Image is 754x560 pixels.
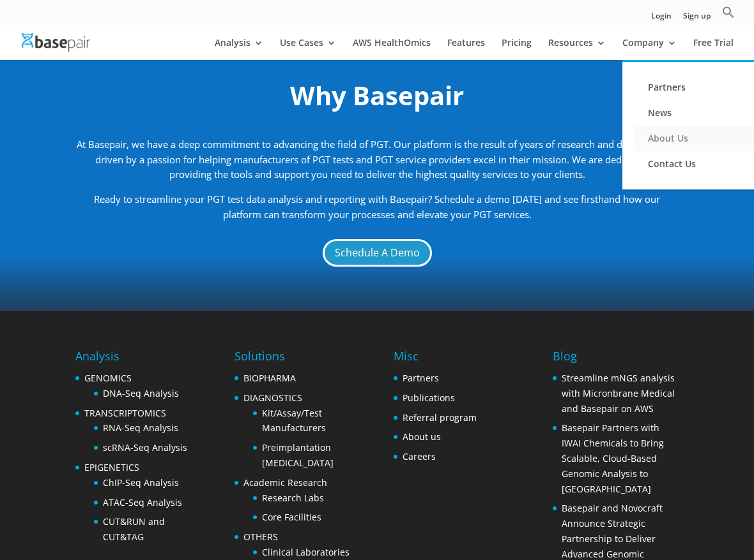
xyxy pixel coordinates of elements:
[84,372,132,384] a: GENOMICS
[262,492,324,504] a: Research Labs
[651,12,672,26] a: Login
[77,138,677,181] span: At Basepair, we have a deep commitment to advancing the field of PGT. Our platform is the result ...
[683,12,711,26] a: Sign up
[394,348,477,371] h4: Misc
[403,450,436,462] a: Careers
[103,422,178,434] a: RNA-Seq Analysis
[103,515,165,543] a: CUT&RUN and CUT&TAG
[722,6,735,18] svg: Search
[622,38,677,60] a: Company
[722,6,735,26] a: Search Icon Link
[548,38,606,60] a: Resources
[22,33,90,52] img: Basepair
[562,372,675,415] a: Streamline mNGS analysis with Micronbrane Medical and Basepair on AWS
[94,193,660,221] span: Ready to streamline your PGT test data analysis and reporting with Basepair? Schedule a demo [DAT...
[103,441,187,453] a: scRNA-Seq Analysis
[553,348,679,371] h4: Blog
[403,431,441,443] a: About us
[509,468,739,545] iframe: Drift Widget Chat Controller
[502,38,532,60] a: Pricing
[262,407,326,434] a: Kit/Assay/Test Manufacturers
[103,387,179,399] a: DNA-Seq Analysis
[84,461,139,473] a: EPIGENETICS
[243,476,327,489] a: Academic Research
[403,411,477,424] a: Referral program
[243,531,278,543] a: OTHERS
[262,546,350,558] a: Clinical Laboratories
[215,38,263,60] a: Analysis
[262,441,334,469] a: Preimplantation [MEDICAL_DATA]
[403,372,439,384] a: Partners
[103,496,182,508] a: ATAC-Seq Analysis
[75,348,201,371] h4: Analysis
[403,392,455,404] a: Publications
[243,372,296,384] a: BIOPHARMA
[280,38,336,60] a: Use Cases
[262,511,321,523] a: Core Facilities
[103,476,179,489] a: ChIP-Seq Analysis
[353,38,431,60] a: AWS HealthOmics
[562,422,664,494] a: Basepair Partners with IWAI Chemicals to Bring Scalable, Cloud-Based Genomic Analysis to [GEOGRAP...
[693,38,734,60] a: Free Trial
[243,392,302,404] a: DIAGNOSTICS
[323,239,432,267] a: Schedule A Demo
[447,38,485,60] a: Features
[84,407,166,419] a: TRANSCRIPTOMICS
[290,78,464,113] strong: Why Basepair
[235,348,360,371] h4: Solutions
